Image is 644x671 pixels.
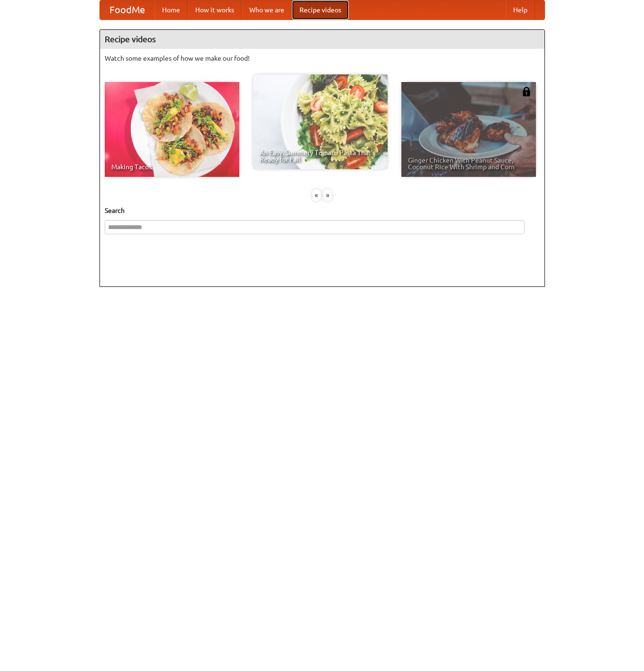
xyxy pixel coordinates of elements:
div: » [323,189,332,201]
h4: Recipe videos [100,30,544,49]
a: Home [154,0,188,19]
a: Making Tacos [105,82,239,177]
img: 483408.png [522,87,531,96]
a: An Easy, Summery Tomato Pasta That's Ready for Fall [253,74,388,169]
div: « [312,189,321,201]
h5: Search [105,206,540,215]
a: Recipe videos [292,0,349,19]
p: Watch some examples of how we make our food! [105,54,540,63]
span: Making Tacos [111,164,233,170]
a: How it works [188,0,242,19]
a: Who we are [242,0,292,19]
a: Help [506,0,535,19]
a: FoodMe [100,0,154,19]
span: An Easy, Summery Tomato Pasta That's Ready for Fall [260,149,381,163]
